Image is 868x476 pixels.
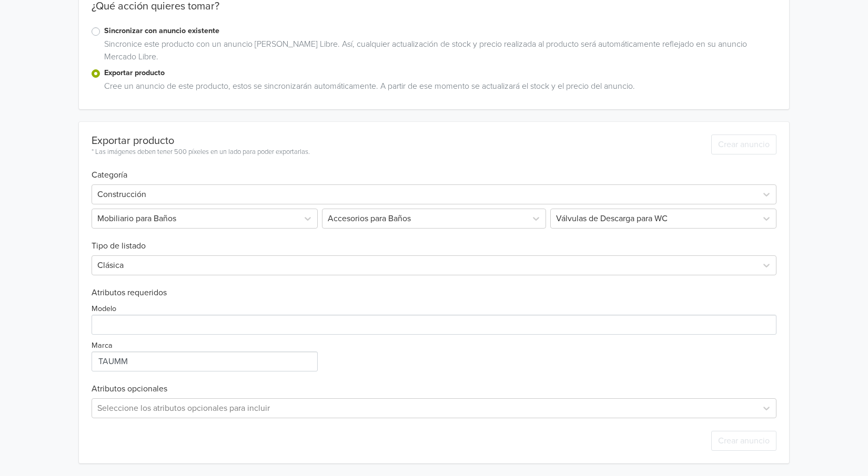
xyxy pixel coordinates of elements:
[100,38,776,67] div: Sincronice este producto con un anuncio [PERSON_NAME] Libre. Así, cualquier actualización de stoc...
[104,67,776,79] label: Exportar producto
[92,340,113,351] label: Marca
[92,229,776,251] h6: Tipo de listado
[92,303,116,315] label: Modelo
[711,134,776,154] button: Crear anuncio
[711,431,776,451] button: Crear anuncio
[92,147,310,158] div: * Las imágenes deben tener 500 píxeles en un lado para poder exportarlas.
[92,384,776,394] h6: Atributos opcionales
[100,80,776,97] div: Cree un anuncio de este producto, estos se sincronizarán automáticamente. A partir de ese momento...
[104,25,776,37] label: Sincronizar con anuncio existente
[92,158,776,180] h6: Categoría
[92,134,310,147] div: Exportar producto
[92,288,776,298] h6: Atributos requeridos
